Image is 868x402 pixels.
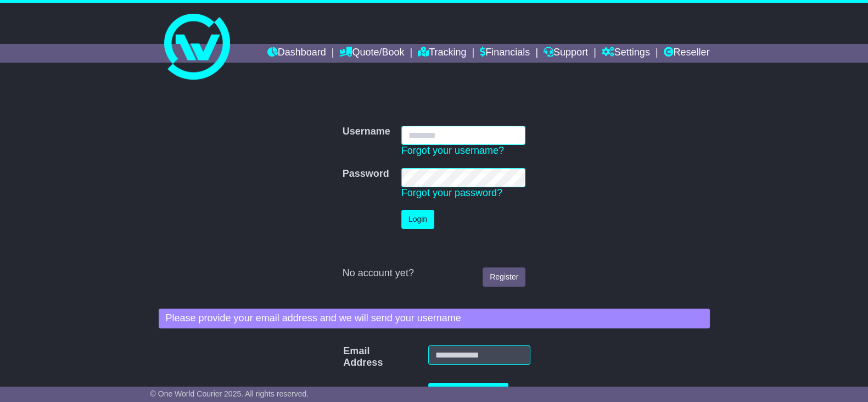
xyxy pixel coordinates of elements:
[150,389,309,398] span: © One World Courier 2025. All rights reserved.
[401,145,504,156] a: Forgot your username?
[428,383,509,402] button: Recover Username
[602,44,650,63] a: Settings
[544,44,588,63] a: Support
[159,309,710,328] div: Please provide your email address and we will send your username
[401,210,434,229] button: Login
[338,345,357,369] label: Email Address
[418,44,466,63] a: Tracking
[483,267,525,287] a: Register
[343,126,390,138] label: Username
[663,44,709,63] a: Reseller
[339,44,404,63] a: Quote/Book
[480,44,530,63] a: Financials
[343,267,526,280] div: No account yet?
[343,168,389,180] label: Password
[401,187,502,198] a: Forgot your password?
[267,44,326,63] a: Dashboard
